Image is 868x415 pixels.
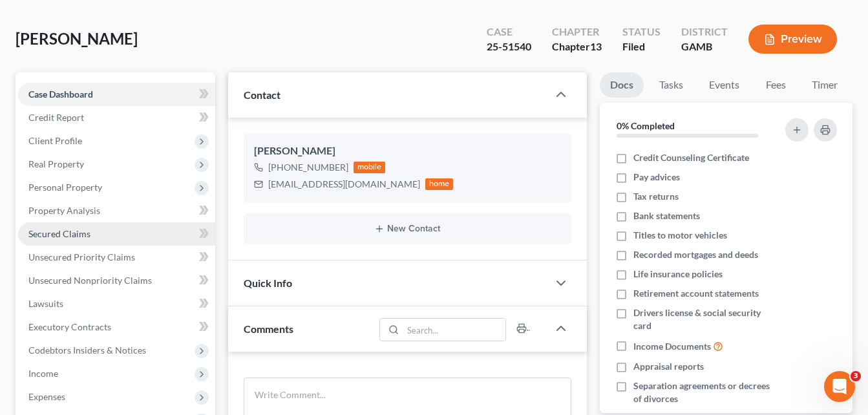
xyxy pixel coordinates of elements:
a: Property Analysis [18,199,215,222]
span: Executory Contracts [28,321,111,332]
iframe: Intercom live chat [824,371,855,402]
div: District [681,25,728,39]
a: Case Dashboard [18,83,215,106]
span: Recorded mortgages and deeds [633,248,758,261]
span: Income [28,368,58,379]
span: Comments [244,323,293,335]
div: Chapter [552,25,602,39]
a: Executory Contracts [18,315,215,339]
span: Bank statements [633,209,700,222]
a: Timer [801,72,848,98]
div: mobile [354,162,386,173]
span: Titles to motor vehicles [633,229,727,242]
span: Credit Counseling Certificate [633,151,749,164]
span: Pay advices [633,171,680,184]
span: Case Dashboard [28,89,93,100]
span: Client Profile [28,135,82,146]
a: Fees [755,72,796,98]
strong: 0% Completed [617,120,675,131]
a: Secured Claims [18,222,215,246]
a: Docs [600,72,644,98]
a: Unsecured Nonpriority Claims [18,269,215,292]
span: Separation agreements or decrees of divorces [633,379,778,405]
span: Retirement account statements [633,287,759,300]
span: Tax returns [633,190,679,203]
span: Personal Property [28,182,102,193]
button: Preview [748,25,837,54]
span: 13 [590,40,602,52]
div: Filed [622,39,661,54]
span: Secured Claims [28,228,90,239]
span: Lawsuits [28,298,63,309]
button: New Contact [254,224,561,234]
span: Income Documents [633,340,711,353]
span: Real Property [28,158,84,169]
span: [PERSON_NAME] [16,29,138,48]
span: Drivers license & social security card [633,306,778,332]
span: Quick Info [244,277,292,289]
span: Expenses [28,391,65,402]
span: 3 [851,371,861,381]
a: Unsecured Priority Claims [18,246,215,269]
div: Case [487,25,531,39]
a: Lawsuits [18,292,215,315]
a: Tasks [649,72,693,98]
div: Chapter [552,39,602,54]
span: Unsecured Priority Claims [28,251,135,262]
span: Property Analysis [28,205,100,216]
span: Unsecured Nonpriority Claims [28,275,152,286]
div: Status [622,25,661,39]
a: Events [699,72,750,98]
input: Search... [403,319,506,341]
div: GAMB [681,39,728,54]
div: 25-51540 [487,39,531,54]
span: Codebtors Insiders & Notices [28,345,146,356]
div: [PHONE_NUMBER] [268,161,348,174]
span: Appraisal reports [633,360,704,373]
a: Credit Report [18,106,215,129]
div: home [425,178,454,190]
span: Life insurance policies [633,268,723,281]
div: [PERSON_NAME] [254,144,561,159]
div: [EMAIL_ADDRESS][DOMAIN_NAME] [268,178,420,191]
span: Credit Report [28,112,84,123]
span: Contact [244,89,281,101]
